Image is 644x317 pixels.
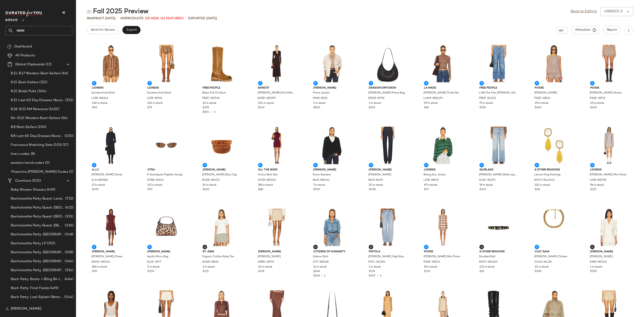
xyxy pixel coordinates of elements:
span: $75 [147,106,152,110]
span: (66) [61,71,68,76]
span: ALX-WD588 [91,178,108,182]
span: AAYR-WD202 [258,178,276,182]
span: $260 [203,188,210,192]
span: [PERSON_NAME] Choker [534,255,567,259]
span: (464) [64,277,73,282]
span: SLKE-WJ173 [479,178,496,182]
span: Snapshot [DATE] [87,16,116,21]
span: western trend codes [11,160,44,166]
span: 3 [214,111,215,114]
span: $950 [313,188,320,192]
span: $358 [535,270,541,274]
span: 8 Other Reasons [479,250,517,254]
span: Otra [147,168,185,172]
span: Organic Cotton Baby Tee [202,255,234,259]
span: • [375,274,380,277]
span: CITI-WS338 [313,260,329,264]
span: 186 in stock [92,265,107,269]
span: [PERSON_NAME] [590,255,613,259]
img: PSSE-WD33_V1.jpg [420,206,466,248]
span: 8.18-8.22 AM Newness [11,107,48,112]
span: Bach Party: Boots + Bling B4 the Ring [11,277,64,282]
span: $115 [203,270,209,274]
span: 8.8 Last 60 Day Dresses Receipts Best-Sellers [11,134,64,139]
span: 3 [380,274,381,277]
span: [PERSON_NAME] Dress [91,173,122,177]
span: Bachelorette Party Guest: [GEOGRAPHIC_DATA] [11,214,64,219]
span: 7 in stock [313,183,325,187]
span: 134 in stock [147,101,163,105]
span: [PERSON_NAME] High Rise Barrel Jeans [368,255,406,259]
span: (1) [68,169,73,174]
span: $260 [535,106,542,110]
span: Free People [203,86,241,90]
img: NILR-WK103_V1.jpg [310,125,355,166]
span: [PERSON_NAME] Dress [91,255,122,259]
span: [PERSON_NAME] Turtle Neck Top [424,91,462,95]
span: Cult Gaia [535,250,573,254]
span: Bachelorette Party LP [11,241,46,246]
span: • [185,16,186,21]
span: (501) [31,178,41,183]
span: Free People [479,86,517,90]
span: A.L.C. [92,168,130,172]
button: Report [603,26,621,34]
span: Bachelorette Party: [GEOGRAPHIC_DATA] [11,232,64,237]
span: CULG-WL176 [534,260,552,264]
span: IMAR-WO5 [313,96,327,100]
span: [PERSON_NAME] [258,250,296,254]
span: PISTOLA [369,250,407,254]
span: 1 [324,274,326,277]
span: 8OTH-WA305 [479,260,498,264]
button: Export [122,26,140,34]
span: All Products [15,53,35,58]
img: LAMA-WS2274_V1.jpg [420,43,466,84]
span: linen codes [11,151,30,157]
img: 8OTH-WL2040_V1.jpg [531,125,576,166]
span: $88 [258,188,263,192]
span: 20 in stock [369,183,383,187]
span: 5 in stock [313,101,326,105]
span: SMAD-WD314 [91,260,110,264]
span: Vivica Skirt Set [258,173,278,177]
img: LIOR-WK22_V1.jpg [420,125,466,166]
span: Solene Shirt [313,255,328,259]
span: $99 [92,270,97,274]
img: IMAR-WO5_V1.jpg [310,43,355,84]
span: ALL THE WAYS [258,168,296,172]
span: NILR-WK103 [313,178,330,182]
span: 8.4-8.10 Western Best-Sellers [11,116,60,121]
span: $507 [369,274,375,277]
span: (352) [46,241,55,246]
span: Bardot [258,86,296,90]
span: 212 in stock [479,265,495,269]
span: Bachelorette Party Guest: Landing Page [11,196,64,201]
span: (251) [38,80,47,85]
span: SAGN-WS24 [202,260,219,264]
img: cfy_white_logo.C9jOOHJF.svg [5,10,43,17]
span: 17 in stock [92,183,105,187]
img: DRAR-WY19_V1.jpg [365,43,410,84]
span: (250) [37,125,46,130]
span: 59 in stock [424,101,438,105]
span: VBRD-WF59 [258,260,274,264]
span: 8.15 Last 60 Day Dresses Receipt [11,98,64,103]
span: $450 [369,188,376,192]
img: NILR-WJ39_V1.jpg [365,125,410,166]
span: • [320,274,324,277]
span: 2 in stock [203,265,215,269]
span: St. Agni [203,250,241,254]
span: Yhasmina [PERSON_NAME] Codes [11,169,68,174]
span: Baby Shower Dresses [11,187,46,192]
img: svg%3e [203,246,206,248]
span: (1455) [48,107,59,112]
img: LIOR-WD178_V1.jpg [587,125,632,166]
span: 131 in stock [147,183,162,187]
span: $38 [535,188,540,192]
span: 8.15 Best-Sellers [11,80,38,85]
span: 3 in stock [369,101,381,105]
span: [PERSON_NAME] [590,250,628,254]
img: SLEE-WY7_V1.jpg [144,206,189,248]
span: (12) [44,62,51,67]
span: [PERSON_NAME] [258,255,281,259]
